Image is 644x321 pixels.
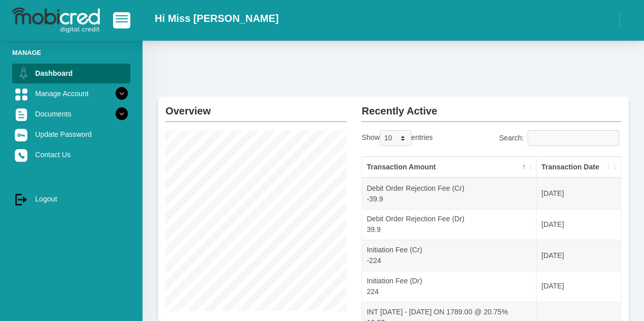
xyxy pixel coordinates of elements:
a: Update Password [12,125,130,144]
td: [DATE] [537,209,621,240]
td: [DATE] [537,271,621,302]
label: Show entries [361,130,432,146]
a: Logout [12,189,130,209]
a: Documents [12,104,130,124]
td: [DATE] [537,178,621,209]
td: Debit Order Rejection Fee (Cr) -39.9 [362,178,537,209]
a: Dashboard [12,64,130,83]
select: Showentries [380,130,411,146]
h2: Hi Miss [PERSON_NAME] [155,12,278,24]
label: Search: [499,130,621,146]
input: Search: [527,130,619,146]
a: Manage Account [12,84,130,103]
td: [DATE] [537,240,621,271]
a: Contact Us [12,145,130,164]
td: Initiation Fee (Dr) 224 [362,271,537,302]
h2: Recently Active [361,97,621,117]
th: Transaction Amount: activate to sort column descending [362,157,537,178]
th: Transaction Date: activate to sort column ascending [537,157,621,178]
td: Debit Order Rejection Fee (Dr) 39.9 [362,209,537,240]
li: Manage [12,48,130,57]
td: Initiation Fee (Cr) -224 [362,240,537,271]
h2: Overview [165,97,346,117]
img: logo-mobicred.svg [12,8,100,33]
